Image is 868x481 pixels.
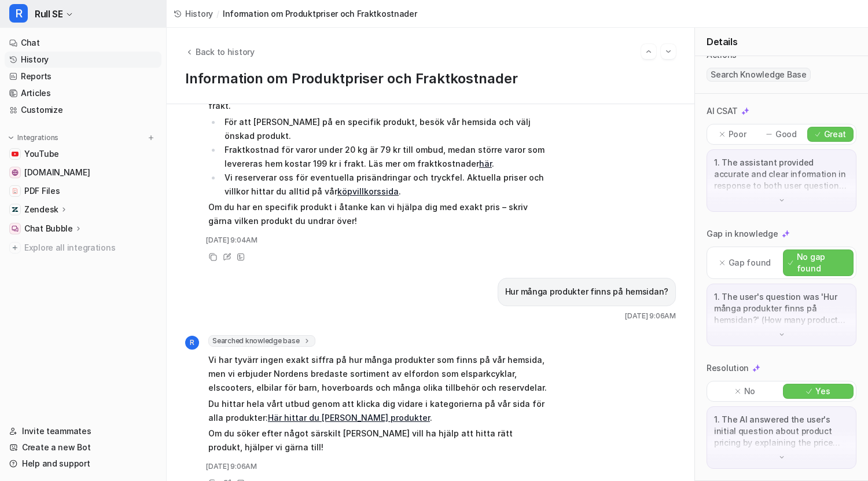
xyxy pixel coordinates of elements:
img: Previous session [645,46,653,57]
span: [DATE] 9:04AM [206,235,258,245]
p: Om du söker efter något särskilt [PERSON_NAME] vill ha hjälp att hitta rätt produkt, hjälper vi g... [208,427,547,454]
img: down-arrow [778,331,786,339]
button: Go to next session [661,44,676,59]
p: AI CSAT [707,105,738,117]
a: Invite teammates [5,423,161,439]
img: www.rull.se [12,169,19,176]
span: R [9,4,28,23]
p: Zendesk [24,204,58,215]
a: Här hittar du [PERSON_NAME] produkter [268,413,430,423]
p: Hur många produkter finns på hemsidan? [505,285,668,299]
button: Integrations [5,132,62,144]
span: Searched knowledge base [208,335,315,347]
p: Great [824,128,847,140]
a: köpvillkorssida [337,186,399,196]
h1: Information om Produktpriser och Fraktkostnader [185,71,676,87]
span: R [185,336,199,350]
img: PDF Files [12,188,19,194]
p: 1. The user's question was 'Hur många produkter finns på hemsidan?' (How many products are on the... [714,291,849,326]
p: Gap found [729,257,771,269]
img: expand menu [7,134,15,142]
span: PDF Files [24,185,60,197]
p: Resolution [707,362,749,374]
img: Next session [664,46,672,57]
p: Chat Bubble [24,223,73,234]
div: Details [695,28,868,56]
p: No gap found [797,251,848,274]
img: Chat Bubble [12,225,19,232]
span: Explore all integrations [24,238,157,257]
a: här [479,159,492,168]
li: Fraktkostnad för varor under 20 kg är 79 kr till ombud, medan större varor som levereras hem kost... [221,143,547,171]
a: Explore all integrations [5,240,161,256]
img: menu_add.svg [147,134,155,142]
a: Articles [5,85,161,101]
a: www.rull.se[DOMAIN_NAME] [5,164,161,181]
a: History [174,8,213,20]
p: 1. The assistant provided accurate and clear information in response to both user questions. 2. F... [714,157,849,192]
img: explore all integrations [9,242,21,254]
a: Reports [5,68,161,85]
span: [DOMAIN_NAME] [24,167,90,178]
span: YouTube [24,148,59,160]
span: [DATE] 9:06AM [206,461,257,472]
img: Zendesk [12,206,19,213]
span: Information om Produktpriser och Fraktkostnader [223,8,417,20]
a: Create a new Bot [5,439,161,456]
p: Gap in knowledge [707,228,778,240]
a: Chat [5,35,161,51]
p: Vi har tyvärr ingen exakt siffra på hur många produkter som finns på vår hemsida, men vi erbjuder... [208,353,547,395]
p: No [744,385,755,397]
span: History [185,8,213,20]
p: Du hittar hela vårt utbud genom att klicka dig vidare i kategorierna på vår sida för alla produkt... [208,397,547,425]
p: Om du har en specifik produkt i åtanke kan vi hjälpa dig med exakt pris – skriv gärna vilken prod... [208,200,547,228]
p: Yes [815,385,830,397]
span: Search Knowledge Base [707,68,811,82]
button: Back to history [185,46,255,58]
span: Back to history [196,46,255,58]
p: Poor [729,128,746,140]
span: / [216,8,219,20]
a: YouTubeYouTube [5,146,161,162]
a: PDF FilesPDF Files [5,183,161,199]
li: Vi reserverar oss för eventuella prisändringar och tryckfel. Aktuella priser och villkor hittar d... [221,171,547,199]
a: History [5,52,161,68]
p: Good [775,128,797,140]
p: 1. The AI answered the user's initial question about product pricing by explaining the price stru... [714,414,849,449]
a: Help and support [5,456,161,472]
button: Go to previous session [641,44,656,59]
img: YouTube [12,150,19,157]
span: Rull SE [35,6,62,22]
img: down-arrow [778,453,786,461]
li: För att [PERSON_NAME] på en specifik produkt, besök vår hemsida och välj önskad produkt. [221,115,547,143]
a: Customize [5,102,161,118]
p: Integrations [17,133,58,142]
img: down-arrow [778,196,786,204]
span: [DATE] 9:06AM [625,311,676,321]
